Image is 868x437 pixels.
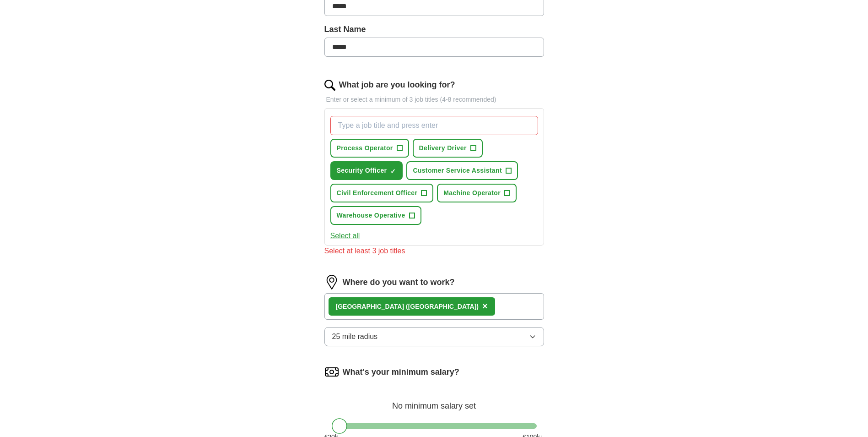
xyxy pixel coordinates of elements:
[343,366,459,378] label: What's your minimum salary?
[324,390,544,412] div: No minimum salary set
[482,300,488,313] button: ×
[406,303,479,310] span: ([GEOGRAPHIC_DATA])
[437,184,517,202] button: Machine Operator
[324,95,544,104] p: Enter or select a minimum of 3 job titles (4-8 recommended)
[337,211,405,220] span: Warehouse Operative
[419,143,467,153] span: Delivery Driver
[413,139,483,158] button: Delivery Driver
[330,184,434,202] button: Civil Enforcement Officer
[337,166,387,175] span: Security Officer
[330,116,538,135] input: Type a job title and press enter
[406,161,518,180] button: Customer Service Assistant
[324,327,544,346] button: 25 mile radius
[324,246,544,257] div: Select at least 3 job titles
[324,80,335,91] img: search.png
[343,276,455,289] label: Where do you want to work?
[443,188,501,198] span: Machine Operator
[330,139,409,158] button: Process Operator
[330,161,403,180] button: Security Officer✓
[324,275,339,290] img: location.png
[339,79,455,91] label: What job are you looking for?
[330,230,360,241] button: Select all
[390,168,396,175] span: ✓
[413,166,502,175] span: Customer Service Assistant
[337,188,418,198] span: Civil Enforcement Officer
[324,365,339,379] img: salary.png
[337,143,393,153] span: Process Operator
[324,23,544,36] label: Last Name
[482,301,488,311] span: ×
[330,206,421,225] button: Warehouse Operative
[332,331,378,342] span: 25 mile radius
[336,303,404,310] strong: [GEOGRAPHIC_DATA]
